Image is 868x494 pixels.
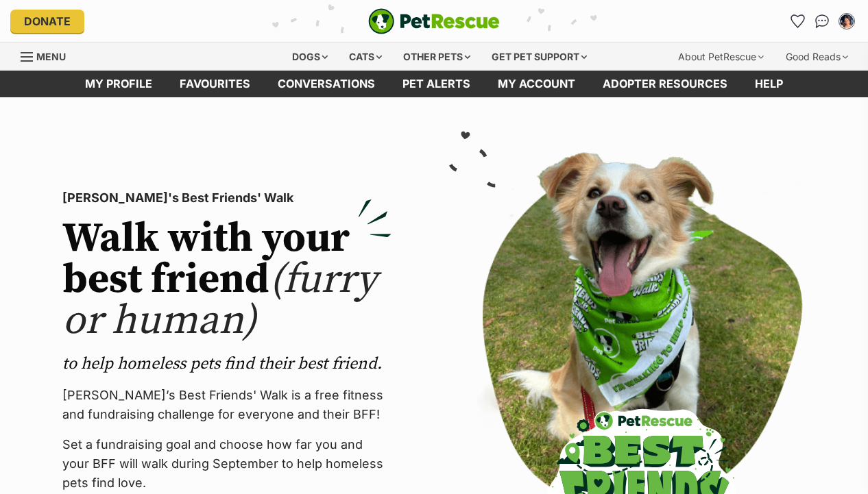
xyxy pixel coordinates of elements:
[811,10,833,32] a: Conversations
[62,188,391,208] p: [PERSON_NAME]'s Best Friends' Walk
[62,254,377,347] span: (furry or human)
[71,71,166,97] a: My profile
[836,10,858,32] button: My account
[368,8,500,34] a: PetRescue
[776,43,858,71] div: Good Reads
[36,51,66,62] span: Menu
[62,435,391,493] p: Set a fundraising goal and choose how far you and your BFF will walk during September to help hom...
[840,14,854,28] img: Vivienne Pham profile pic
[62,353,391,375] p: to help homeless pets find their best friend.
[394,43,480,71] div: Other pets
[389,71,484,97] a: Pet alerts
[368,8,500,34] img: logo-e224e6f780fb5917bec1dbf3a21bbac754714ae5b6737aabdf751b685950b380.svg
[668,43,773,71] div: About PetRescue
[786,10,858,32] ul: Account quick links
[282,43,337,71] div: Dogs
[264,71,389,97] a: conversations
[786,10,808,32] a: Favourites
[10,10,84,33] a: Donate
[741,71,797,97] a: Help
[62,219,391,342] h2: Walk with your best friend
[339,43,391,71] div: Cats
[62,386,391,424] p: [PERSON_NAME]’s Best Friends' Walk is a free fitness and fundraising challenge for everyone and t...
[166,71,264,97] a: Favourites
[482,43,596,71] div: Get pet support
[484,71,589,97] a: My account
[589,71,741,97] a: Adopter resources
[21,43,75,68] a: Menu
[815,14,830,28] img: chat-41dd97257d64d25036548639549fe6c8038ab92f7586957e7f3b1b290dea8141.svg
